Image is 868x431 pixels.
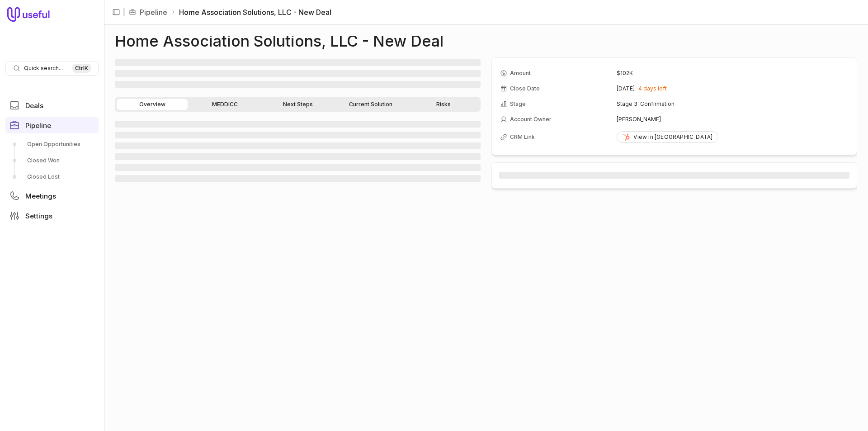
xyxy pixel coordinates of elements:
a: Open Opportunities [5,137,99,152]
span: Quick search... [24,65,63,72]
span: ‌ [115,70,481,77]
span: Amount [510,70,531,77]
td: [PERSON_NAME] [617,112,849,127]
a: Next Steps [262,99,333,110]
a: MEDDICC [189,99,260,110]
span: ‌ [115,153,481,160]
span: ‌ [115,175,481,182]
span: ‌ [115,132,481,138]
a: Meetings [5,188,99,204]
a: Pipeline [5,117,99,133]
a: Pipeline [140,7,167,18]
span: Deals [25,102,43,109]
span: ‌ [115,121,481,128]
li: Home Association Solutions, LLC - New Deal [171,7,331,18]
span: ‌ [115,164,481,171]
span: ‌ [499,172,849,179]
span: ‌ [115,81,481,88]
span: Stage [510,100,526,108]
span: 4 days left [638,85,667,92]
span: Meetings [25,193,56,199]
span: Pipeline [25,122,51,129]
kbd: Ctrl K [72,64,91,73]
button: Collapse sidebar [109,5,123,19]
a: View in [GEOGRAPHIC_DATA] [617,131,718,143]
a: Closed Won [5,153,99,168]
td: $102K [617,66,849,81]
a: Settings [5,208,99,224]
span: Settings [25,213,52,219]
a: Overview [117,99,188,110]
span: | [123,7,125,18]
div: Pipeline submenu [5,137,99,184]
a: Current Solution [335,99,406,110]
span: ‌ [115,142,481,149]
a: Risks [408,99,479,110]
span: Account Owner [510,116,552,123]
a: Deals [5,97,99,114]
div: View in [GEOGRAPHIC_DATA] [623,133,712,141]
td: Stage 3: Confirmation [617,97,849,111]
h1: Home Association Solutions, LLC - New Deal [115,36,443,47]
a: Closed Lost [5,170,99,184]
span: CRM Link [510,133,535,141]
span: Close Date [510,85,540,92]
time: [DATE] [617,85,635,92]
span: ‌ [115,59,481,66]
